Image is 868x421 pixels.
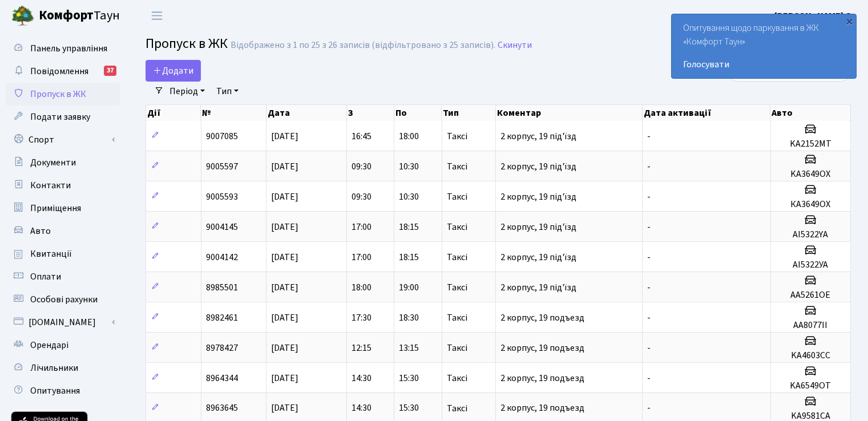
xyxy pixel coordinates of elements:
span: - [647,160,651,173]
a: Квитанції [6,242,120,265]
span: 2 корпус, 19 під'їзд [500,160,576,173]
span: Таксі [447,132,467,141]
span: 2 корпус, 19 під'їзд [500,130,576,143]
h5: KA4603CC [776,350,846,361]
span: 8964344 [206,372,238,384]
th: № [201,105,267,121]
span: Контакти [30,179,71,192]
span: Пропуск в ЖК [146,34,228,54]
span: - [647,342,651,354]
span: 9004145 [206,221,238,233]
span: 2 корпус, 19 подъезд [500,402,584,415]
th: З [347,105,394,121]
th: Авто [770,105,850,121]
a: Авто [6,220,120,242]
span: [DATE] [271,311,298,324]
span: 15:30 [399,402,419,415]
span: 2 корпус, 19 під'їзд [500,191,576,203]
span: 16:45 [352,130,372,143]
a: [PERSON_NAME] О. [774,9,854,23]
button: Переключити навігацію [143,6,171,25]
span: - [647,311,651,324]
span: [DATE] [271,130,298,143]
span: Таксі [447,162,467,171]
span: Опитування [30,384,80,397]
span: [DATE] [271,372,298,384]
h5: КА3649ОХ [776,199,846,210]
span: - [647,281,651,294]
span: - [647,402,651,415]
th: По [394,105,442,121]
a: Орендарі [6,334,120,357]
h5: KA3649OX [776,169,846,180]
th: Коментар [496,105,643,121]
span: 09:30 [352,191,372,203]
a: Панель управління [6,37,120,60]
h5: KA2152MT [776,139,846,149]
span: Повідомлення [30,65,88,78]
span: Таксі [447,374,467,383]
span: 13:15 [399,342,419,354]
span: 9005593 [206,191,238,203]
a: Контакти [6,174,120,197]
h5: AA8077II [776,320,846,331]
span: 15:30 [399,372,419,384]
span: 8963645 [206,402,238,415]
span: Панель управління [30,42,107,55]
span: Лічильники [30,362,78,374]
th: Дата активації [643,105,770,121]
span: 8985501 [206,281,238,294]
span: Таксі [447,192,467,201]
span: - [647,251,651,264]
span: 2 корпус, 19 під'їзд [500,221,576,233]
th: Дата [267,105,346,121]
h5: AA5261OE [776,290,846,301]
span: Пропуск в ЖК [30,88,86,100]
span: Таксі [447,313,467,322]
a: Скинути [498,40,532,51]
b: Комфорт [39,6,94,25]
span: Квитанції [30,248,72,260]
span: - [647,221,651,233]
span: Таксі [447,343,467,353]
span: Приміщення [30,202,81,214]
span: 17:00 [352,251,372,264]
span: Авто [30,225,51,237]
a: [DOMAIN_NAME] [6,311,120,334]
span: Таксі [447,404,467,413]
span: 14:30 [352,402,372,415]
div: Відображено з 1 по 25 з 26 записів (відфільтровано з 25 записів). [231,40,495,51]
a: Лічильники [6,357,120,379]
span: [DATE] [271,221,298,233]
a: Оплати [6,265,120,288]
a: Подати заявку [6,106,120,128]
span: 18:15 [399,251,419,264]
span: 12:15 [352,342,372,354]
span: 8978427 [206,342,238,354]
div: × [843,15,855,27]
span: 2 корпус, 19 під'їзд [500,281,576,294]
span: Орендарі [30,339,68,351]
span: 9007085 [206,130,238,143]
span: 09:30 [352,160,372,173]
a: Додати [146,60,201,82]
span: - [647,191,651,203]
a: Голосувати [683,58,845,71]
span: - [647,372,651,384]
span: 8982461 [206,311,238,324]
span: 9005597 [206,160,238,173]
a: Повідомлення37 [6,60,120,83]
span: 2 корпус, 19 подъезд [500,311,584,324]
a: Пропуск в ЖК [6,83,120,106]
span: 2 корпус, 19 подъезд [500,372,584,384]
span: Таксі [447,222,467,232]
span: 18:30 [399,311,419,324]
span: 2 корпус, 19 під'їзд [500,251,576,264]
span: Оплати [30,270,61,283]
th: Дії [146,105,201,121]
img: logo.png [11,5,34,27]
b: [PERSON_NAME] О. [774,10,854,22]
span: 18:00 [399,130,419,143]
span: [DATE] [271,160,298,173]
span: Подати заявку [30,111,90,123]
